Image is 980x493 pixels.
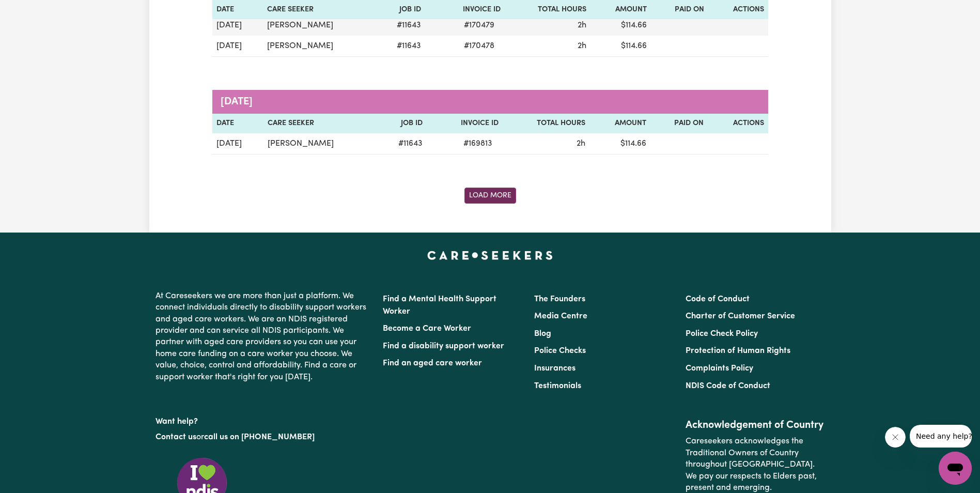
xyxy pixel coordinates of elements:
[377,133,427,155] td: # 11643
[263,133,377,155] td: [PERSON_NAME]
[6,7,63,16] span: Need any help?
[590,15,651,36] td: $ 114.66
[155,427,370,447] p: or
[589,133,650,155] td: $ 114.66
[263,36,376,57] td: [PERSON_NAME]
[534,295,585,303] a: The Founders
[212,90,768,114] caption: [DATE]
[212,36,263,57] td: [DATE]
[377,114,427,133] th: Job ID
[534,330,551,338] a: Blog
[686,419,825,432] h2: Acknowledgement of Country
[686,312,795,320] a: Charter of Customer Service
[427,114,503,133] th: Invoice ID
[376,15,426,36] td: # 11643
[383,325,471,333] a: Become a Care Worker
[155,412,370,427] p: Want help?
[939,452,972,485] iframe: Button to launch messaging window
[686,347,790,355] a: Protection of Human Rights
[708,114,768,133] th: Actions
[383,359,482,367] a: Find an aged care worker
[578,42,586,50] span: 2 hours
[458,40,501,52] span: # 170478
[263,15,376,36] td: [PERSON_NAME]
[427,251,553,259] a: Careseekers home page
[212,15,263,36] td: [DATE]
[534,364,575,373] a: Insurances
[534,382,581,390] a: Testimonials
[383,295,496,316] a: Find a Mental Health Support Worker
[263,114,377,133] th: Care Seeker
[155,286,370,387] p: At Careseekers we are more than just a platform. We connect individuals directly to disability su...
[650,114,708,133] th: Paid On
[686,382,770,390] a: NDIS Code of Conduct
[589,114,650,133] th: Amount
[686,330,758,338] a: Police Check Policy
[212,114,263,133] th: Date
[578,21,586,29] span: 2 hours
[458,19,501,32] span: # 170479
[503,114,589,133] th: Total Hours
[534,347,586,355] a: Police Checks
[686,364,753,373] a: Complaints Policy
[885,427,906,448] iframe: Close message
[383,342,504,350] a: Find a disability support worker
[590,36,651,57] td: $ 114.66
[155,433,196,441] a: Contact us
[910,425,972,448] iframe: Message from company
[577,140,585,148] span: 2 hours
[686,295,750,303] a: Code of Conduct
[464,188,516,204] button: Fetch older invoices
[204,433,315,441] a: call us on [PHONE_NUMBER]
[534,312,587,320] a: Media Centre
[457,137,499,150] span: # 169813
[212,133,263,155] td: [DATE]
[376,36,426,57] td: # 11643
